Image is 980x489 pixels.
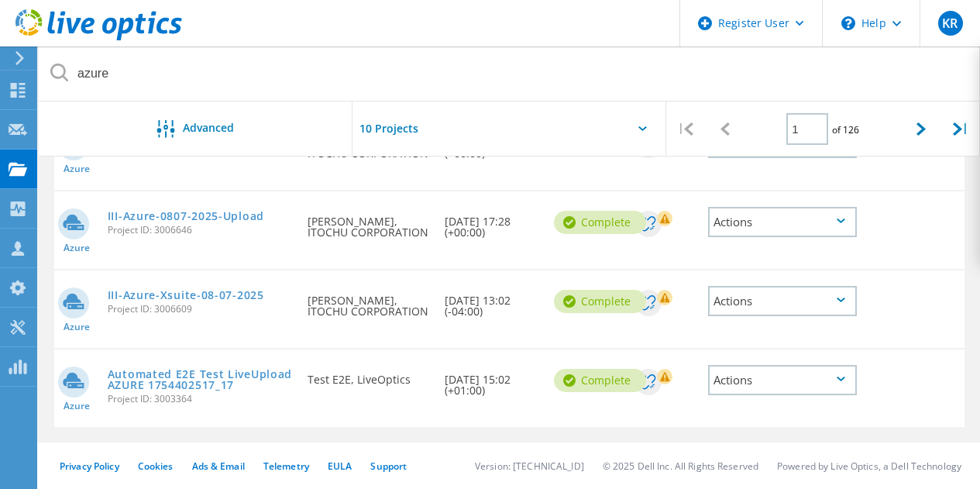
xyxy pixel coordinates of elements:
[15,33,182,43] a: Live Optics Dashboard
[108,305,293,314] span: Project ID: 3006609
[708,207,857,237] div: Actions
[138,460,174,473] a: Cookies
[708,286,857,316] div: Actions
[108,226,293,235] span: Project ID: 3006646
[300,350,436,401] div: Test E2E, LiveOptics
[108,394,293,404] span: Project ID: 3003364
[940,102,980,157] div: |
[554,211,646,234] div: Complete
[832,123,859,136] span: of 126
[437,270,546,332] div: [DATE] 13:02 (-04:00)
[300,191,436,253] div: [PERSON_NAME], ITOCHU CORPORATION
[841,16,855,30] svg: \n
[942,17,958,29] span: KR
[64,164,90,174] span: Azure
[183,122,234,133] span: Advanced
[666,102,706,157] div: |
[777,460,961,473] li: Powered by Live Optics, a Dell Technology
[437,350,546,412] div: [DATE] 15:02 (+01:00)
[64,322,90,332] span: Azure
[108,211,264,222] a: III-Azure-0807-2025-Upload
[603,460,758,473] li: © 2025 Dell Inc. All Rights Reserved
[437,191,546,253] div: [DATE] 17:28 (+00:00)
[554,290,646,313] div: Complete
[60,460,119,473] a: Privacy Policy
[328,460,352,473] a: EULA
[108,369,293,391] a: Automated E2E Test LiveUpload AZURE 1754402517_17
[300,270,436,332] div: [PERSON_NAME], ITOCHU CORPORATION
[64,243,90,253] span: Azure
[475,460,584,473] li: Version: [TECHNICAL_ID]
[370,460,407,473] a: Support
[263,460,309,473] a: Telemetry
[708,365,857,395] div: Actions
[64,401,90,411] span: Azure
[192,460,245,473] a: Ads & Email
[108,290,264,301] a: III-Azure-Xsuite-08-07-2025
[554,369,646,392] div: Complete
